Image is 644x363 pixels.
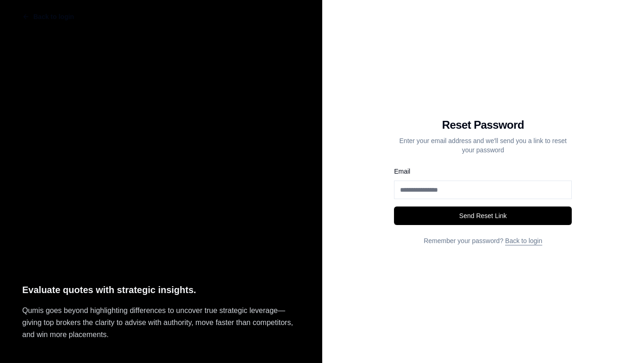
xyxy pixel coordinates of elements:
[15,7,81,26] button: Back to login
[394,168,410,175] label: Email
[22,282,300,298] p: Evaluate quotes with strategic insights.
[505,237,542,244] a: Back to login
[394,207,572,225] button: Send Reset Link
[394,118,572,132] h1: Reset Password
[394,136,572,155] p: Enter your email address and we'll send you a link to reset your password
[22,305,300,341] p: Qumis goes beyond highlighting differences to uncover true strategic leverage—giving top brokers ...
[394,236,572,245] p: Remember your password?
